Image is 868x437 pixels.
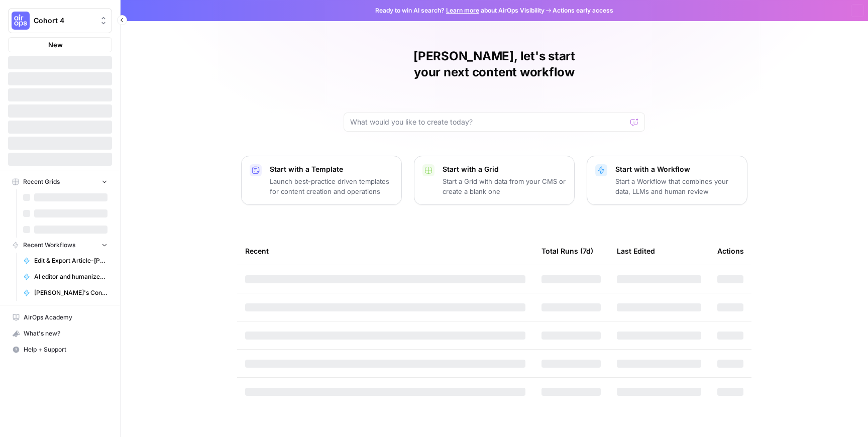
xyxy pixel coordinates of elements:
[617,237,655,265] div: Last Edited
[553,6,613,15] span: Actions early access
[24,313,107,322] span: AirOps Academy
[541,237,593,265] div: Total Runs (7d)
[615,164,739,174] p: Start with a Workflow
[19,285,112,301] a: [PERSON_NAME]'s Content Writer
[19,269,112,285] a: AI editor and humanizer - review before publish [PB]
[8,37,112,52] button: New
[8,342,112,358] button: Help + Support
[446,7,479,14] a: Learn more
[245,237,525,265] div: Recent
[270,176,393,196] p: Launch best-practice driven templates for content creation and operations
[344,48,645,80] h1: [PERSON_NAME], let's start your next content workflow
[23,177,60,186] span: Recent Grids
[8,325,112,342] button: What's new?
[270,164,393,174] p: Start with a Template
[12,12,30,30] img: Cohort 4 Logo
[34,256,107,265] span: Edit & Export Article-[PERSON_NAME]
[48,40,63,50] span: New
[34,272,107,281] span: AI editor and humanizer - review before publish [PB]
[414,156,575,205] button: Start with a GridStart a Grid with data from your CMS or create a blank one
[241,156,402,205] button: Start with a TemplateLaunch best-practice driven templates for content creation and operations
[8,8,112,33] button: Workspace: Cohort 4
[443,164,566,174] p: Start with a Grid
[9,326,112,341] div: What's new?
[443,176,566,196] p: Start a Grid with data from your CMS or create a blank one
[8,174,112,189] button: Recent Grids
[24,345,107,354] span: Help + Support
[350,117,626,127] input: What would you like to create today?
[587,156,747,205] button: Start with a WorkflowStart a Workflow that combines your data, LLMs and human review
[8,309,112,325] a: AirOps Academy
[375,6,545,15] span: Ready to win AI search? about AirOps Visibility
[8,238,112,253] button: Recent Workflows
[34,288,107,297] span: [PERSON_NAME]'s Content Writer
[615,176,739,196] p: Start a Workflow that combines your data, LLMs and human review
[717,237,744,265] div: Actions
[23,241,75,250] span: Recent Workflows
[34,16,94,26] span: Cohort 4
[19,253,112,269] a: Edit & Export Article-[PERSON_NAME]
